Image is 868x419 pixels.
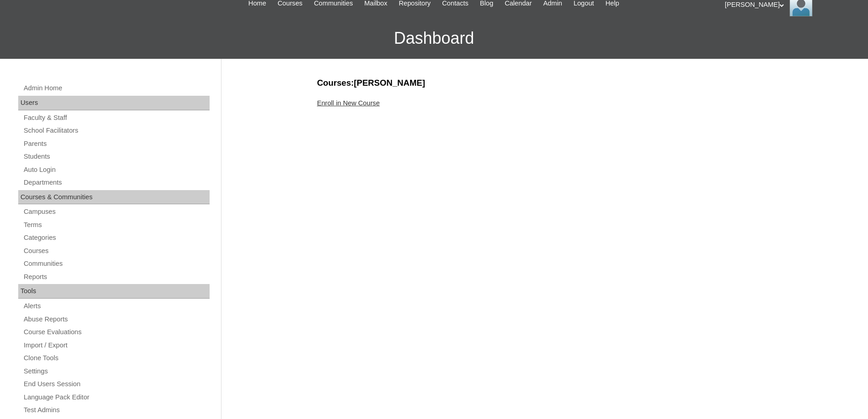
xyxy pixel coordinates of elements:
a: Categories [23,232,210,243]
a: Clone Tools [23,352,210,364]
a: End Users Session [23,378,210,390]
div: Courses & Communities [18,190,210,205]
a: Course Evaluations [23,326,210,338]
h3: Dashboard [5,18,863,59]
a: Students [23,151,210,162]
a: Abuse Reports [23,314,210,325]
a: Test Admins [23,404,210,416]
a: Courses [23,245,210,257]
a: Import / Export [23,340,210,351]
a: Departments [23,177,210,188]
a: Campuses [23,206,210,217]
div: Tools [18,284,210,299]
a: Language Pack Editor [23,392,210,403]
a: Faculty & Staff [23,112,210,124]
div: Users [18,96,210,110]
a: Alerts [23,300,210,312]
a: Parents [23,138,210,150]
a: Settings [23,366,210,377]
a: Auto Login [23,164,210,176]
a: Admin Home [23,83,210,94]
a: Reports [23,271,210,283]
a: Communities [23,258,210,269]
a: Enroll in New Course [317,99,380,107]
h3: Courses:[PERSON_NAME] [317,77,768,89]
a: Terms [23,219,210,231]
a: School Facilitators [23,125,210,136]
